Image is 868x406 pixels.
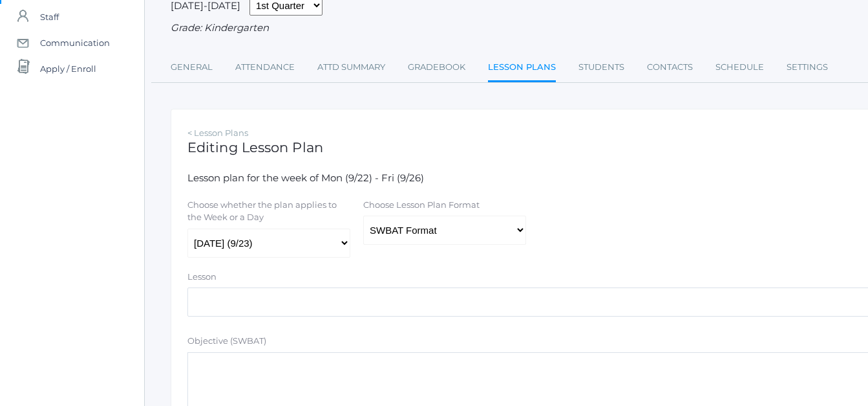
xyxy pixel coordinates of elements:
[187,335,266,348] label: Objective (SWBAT)
[363,199,480,212] label: Choose Lesson Plan Format
[488,54,556,82] a: Lesson Plans
[40,56,96,82] span: Apply / Enroll
[40,30,110,56] span: Communication
[187,199,349,224] label: Choose whether the plan applies to the Week or a Day
[647,54,693,80] a: Contacts
[235,54,295,80] a: Attendance
[787,54,828,80] a: Settings
[187,271,217,284] label: Lesson
[715,54,764,80] a: Schedule
[578,54,624,80] a: Students
[408,54,465,80] a: Gradebook
[187,128,248,138] a: < Lesson Plans
[171,54,213,80] a: General
[40,4,59,30] span: Staff
[187,172,424,184] span: Lesson plan for the week of Mon (9/22) - Fri (9/26)
[317,54,385,80] a: Attd Summary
